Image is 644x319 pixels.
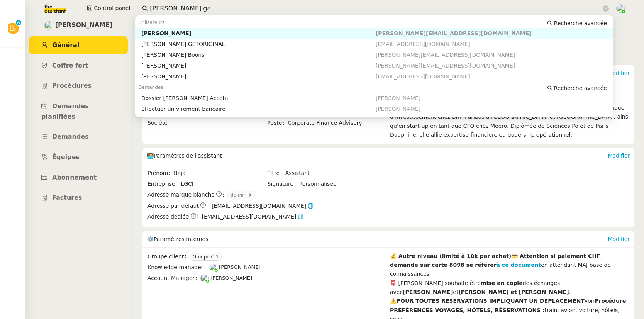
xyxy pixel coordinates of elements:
[390,298,626,313] strong: Procédure PRÉFÉRENCES VOYAGES, HÔTELS, RÉSERVATIONS :
[397,298,585,304] strong: POUR TOUTES RÉSERVATIONS IMPLIQUANT UN DÉPLACEMENT
[141,95,376,102] div: Dossier [PERSON_NAME] Accetal
[52,194,82,201] span: Factures
[616,4,625,13] img: users%2FNTfmycKsCFdqp6LX6USf2FmuPJo2%2Favatar%2Fprofile-pic%20(1).png
[52,82,92,89] span: Procédures
[141,105,376,112] div: Effectuer un virement bancaire
[141,73,376,80] div: [PERSON_NAME]
[52,174,97,181] span: Abonnement
[181,180,266,188] span: LGCI
[52,62,88,69] span: Coffre fort
[29,36,128,54] a: Général
[554,84,607,92] span: Recherche avancée
[141,30,376,37] div: [PERSON_NAME]
[141,41,376,48] div: [PERSON_NAME] GETORIGINAL
[44,21,53,30] img: users%2FlTfsyV2F6qPWZMLkCFFmx0QkZeu2%2Favatar%2FChatGPT%20Image%201%20aou%CC%82t%202025%2C%2011_0...
[141,62,376,69] div: [PERSON_NAME]
[147,190,215,199] span: Adresse marque blanche
[147,169,174,178] span: Prénom
[268,119,288,127] span: Poste
[376,73,470,80] span: [EMAIL_ADDRESS][DOMAIN_NAME]
[147,202,199,210] span: Adresse par défaut
[376,106,420,112] span: [PERSON_NAME]
[212,202,313,210] span: [EMAIL_ADDRESS][DOMAIN_NAME]
[390,279,630,297] div: 📮 [PERSON_NAME] souhaite être des échanges avec et .
[41,102,89,120] span: Demandes planifiées
[390,253,600,268] strong: 💰 Autre niveau (limité à 10k par achat)💳 Attention si paiement CHF demandé sur carte 8098 se référer
[29,148,128,166] a: Équipes
[150,3,601,14] input: Rechercher
[608,153,630,159] a: Modifier
[376,63,515,69] span: [PERSON_NAME][EMAIL_ADDRESS][DOMAIN_NAME]
[147,231,608,247] div: ⚙️
[82,3,135,14] button: Control panel
[230,191,248,199] span: définir
[154,153,222,159] span: Paramètres de l'assistant
[376,30,531,36] span: [PERSON_NAME][EMAIL_ADDRESS][DOMAIN_NAME]
[147,148,608,163] div: 🧑‍💻
[210,275,252,281] span: [PERSON_NAME]
[147,263,209,272] span: Knowledge manager
[141,51,376,58] div: [PERSON_NAME] Boons
[608,236,630,242] a: Modifier
[376,41,470,47] span: [EMAIL_ADDRESS][DOMAIN_NAME]
[608,70,630,76] a: Modifier
[288,119,386,127] span: Corporate Finance Advisory
[147,212,189,221] span: Adresse dédiée
[481,280,523,286] strong: mise en copie
[147,119,173,127] span: Société
[497,262,541,268] a: à ce document
[299,180,337,188] span: Personnalisée
[29,77,128,95] a: Procédures
[268,180,299,188] span: Signature
[190,253,222,261] nz-tag: Groupe C.1
[174,169,266,178] span: Baja
[55,20,113,31] span: [PERSON_NAME]
[219,264,261,270] span: [PERSON_NAME]
[16,20,21,25] nz-badge-sup: 6
[200,274,209,282] img: users%2FNTfmycKsCFdqp6LX6USf2FmuPJo2%2Favatar%2Fprofile-pic%20(1).png
[138,85,163,90] span: Demandes
[268,169,285,178] span: Titre
[29,128,128,146] a: Demandes
[390,252,630,279] div: en attendant MAJ base de connaissances
[29,169,128,187] a: Abonnement
[285,169,386,178] span: Assistant
[147,252,190,261] span: Groupe client
[52,153,80,161] span: Équipes
[209,263,217,271] img: users%2FoFdbodQ3TgNoWt9kP3GXAs5oaCq1%2Favatar%2Fprofile-pic.png
[17,20,20,27] p: 6
[202,212,303,221] span: [EMAIL_ADDRESS][DOMAIN_NAME]
[554,19,607,27] span: Recherche avancée
[29,57,128,75] a: Coffre fort
[147,180,181,188] span: Entreprise
[403,289,453,295] strong: [PERSON_NAME]
[52,133,89,140] span: Demandes
[94,4,130,13] span: Control panel
[52,41,79,49] span: Général
[376,95,420,101] span: [PERSON_NAME]
[376,52,515,58] span: [PERSON_NAME][EMAIL_ADDRESS][DOMAIN_NAME]
[147,274,200,283] span: Account Manager
[29,97,128,126] a: Demandes planifiées
[154,236,208,242] span: Paramètres internes
[138,20,164,25] span: Utilisateurs
[458,289,569,295] strong: [PERSON_NAME] et [PERSON_NAME]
